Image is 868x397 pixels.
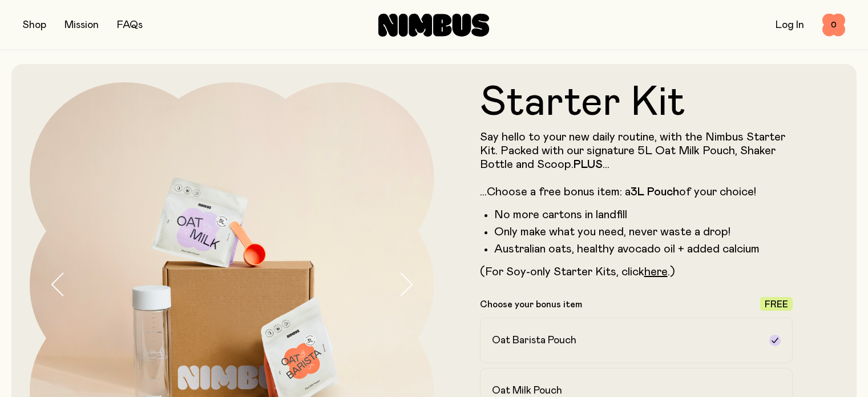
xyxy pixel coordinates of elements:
[631,186,644,198] strong: 3L
[492,334,576,347] h2: Oat Barista Pouch
[822,14,845,37] button: 0
[64,20,99,30] a: Mission
[480,265,793,279] p: (For Soy-only Starter Kits, click .)
[494,208,793,222] li: No more cartons in landfill
[494,225,793,239] li: Only make what you need, never waste a drop!
[494,242,793,256] li: Australian oats, healthy avocado oil + added calcium
[480,82,793,123] h1: Starter Kit
[480,299,582,310] p: Choose your bonus item
[647,186,679,198] strong: Pouch
[644,266,668,278] a: here
[574,159,603,170] strong: PLUS
[765,300,788,309] span: Free
[480,130,793,199] p: Say hello to your new daily routine, with the Nimbus Starter Kit. Packed with our signature 5L Oa...
[776,20,804,30] a: Log In
[117,20,143,30] a: FAQs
